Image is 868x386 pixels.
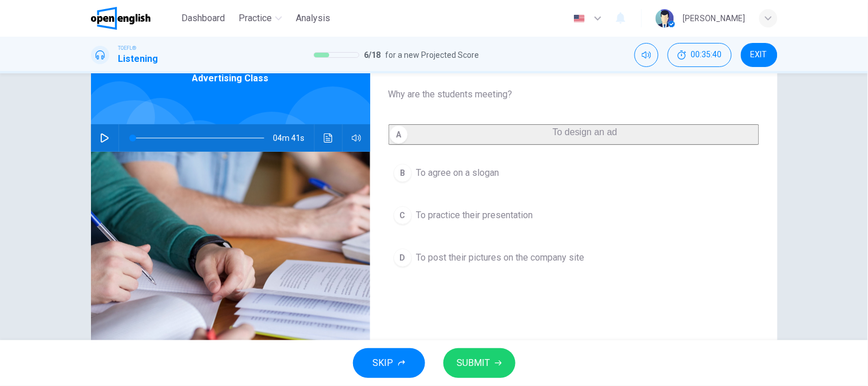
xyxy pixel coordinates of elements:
div: Mute [635,43,659,67]
span: Advertising Class [192,72,269,85]
span: for a new Projected Score [385,48,479,62]
button: Analysis [291,8,335,29]
button: DTo post their pictures on the company site [389,243,759,272]
span: TOEFL® [118,44,137,52]
div: A [390,125,408,144]
img: Profile picture [656,9,674,27]
button: BTo agree on a slogan [389,159,759,187]
span: SUBMIT [457,355,490,371]
img: OpenEnglish logo [91,7,151,30]
div: B [394,164,412,182]
span: Dashboard [181,11,225,25]
button: ATo design an ad [389,124,759,145]
div: Hide [668,43,732,67]
button: SUBMIT [443,348,516,378]
a: OpenEnglish logo [91,7,177,30]
span: To post their pictures on the company site [417,251,585,265]
h1: Listening [118,52,158,66]
span: To design an ad [553,127,617,137]
button: Dashboard [177,8,229,29]
button: Practice [234,8,287,29]
span: SKIP [373,355,394,371]
span: 04m 41s [274,124,314,152]
span: Analysis [296,11,330,25]
span: To practice their presentation [417,208,533,222]
span: Practice [239,11,272,25]
span: EXIT [751,50,767,60]
div: C [394,206,412,224]
button: CTo practice their presentation [389,201,759,230]
span: 6 / 18 [364,48,381,62]
span: Why are the students meeting? [389,88,759,101]
span: To agree on a slogan [417,166,500,180]
button: Click to see the audio transcription [319,124,338,152]
img: en [572,14,586,23]
div: D [394,249,412,267]
span: 00:35:40 [691,50,722,60]
button: 00:35:40 [668,43,732,67]
button: EXIT [741,43,778,67]
button: SKIP [353,348,425,378]
div: [PERSON_NAME] [683,11,746,25]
